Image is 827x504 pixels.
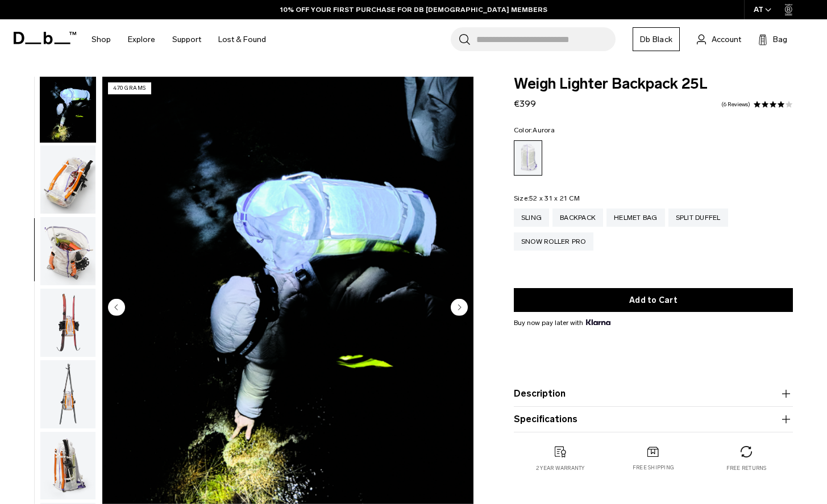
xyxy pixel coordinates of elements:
button: Weigh_Lighter_Backpack_25L_8.png [40,288,96,357]
span: Buy now pay later with [514,318,610,328]
a: Db Black [633,27,680,51]
img: Weigh_Lighter_Backpack_25L_9.png [40,360,95,428]
a: Aurora [514,140,542,176]
p: Free shipping [633,464,674,472]
a: 6 reviews [721,102,750,107]
span: Account [712,34,741,45]
span: €399 [514,98,536,109]
nav: Main Navigation [83,19,275,60]
legend: Size: [514,195,580,202]
a: Helmet Bag [606,209,665,227]
a: 10% OFF YOUR FIRST PURCHASE FOR DB [DEMOGRAPHIC_DATA] MEMBERS [280,5,547,15]
span: 52 x 31 x 21 CM [529,194,580,202]
span: Weigh Lighter Backpack 25L [514,77,793,91]
button: Weigh Lighter Backpack 25L Aurora [40,74,96,143]
button: Weigh_Lighter_Backpack_25L_6.png [40,145,96,214]
button: Specifications [514,413,793,426]
button: Description [514,387,793,401]
a: Account [697,32,741,46]
a: Explore [128,19,155,60]
img: Weigh_Lighter_Backpack_25L_6.png [40,145,95,214]
button: Bag [758,32,787,46]
a: Sling [514,209,549,227]
img: Weigh_Lighter_Backpack_25L_8.png [40,289,95,357]
button: Add to Cart [514,288,793,312]
img: Weigh Lighter Backpack 25L Aurora [40,74,95,143]
button: Next slide [451,299,468,318]
p: 470 grams [108,82,151,94]
img: {"height" => 20, "alt" => "Klarna"} [586,319,610,325]
button: Weigh_Lighter_Backpack_25L_9.png [40,360,96,429]
a: Backpack [552,209,603,227]
img: Weigh_Lighter_Backpack_25L_7.png [40,217,95,285]
p: 2 year warranty [536,464,585,472]
legend: Color: [514,127,555,134]
p: Free returns [726,464,767,472]
a: Lost & Found [218,19,266,60]
a: Split Duffel [668,209,728,227]
button: Previous slide [108,299,125,318]
a: Shop [92,19,111,60]
button: Weigh_Lighter_Backpack_25L_10.png [40,431,96,501]
a: Snow Roller Pro [514,232,593,251]
a: Support [172,19,201,60]
button: Weigh_Lighter_Backpack_25L_7.png [40,216,96,286]
span: Aurora [533,126,555,134]
span: Bag [773,34,787,45]
img: Weigh_Lighter_Backpack_25L_10.png [40,432,95,500]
